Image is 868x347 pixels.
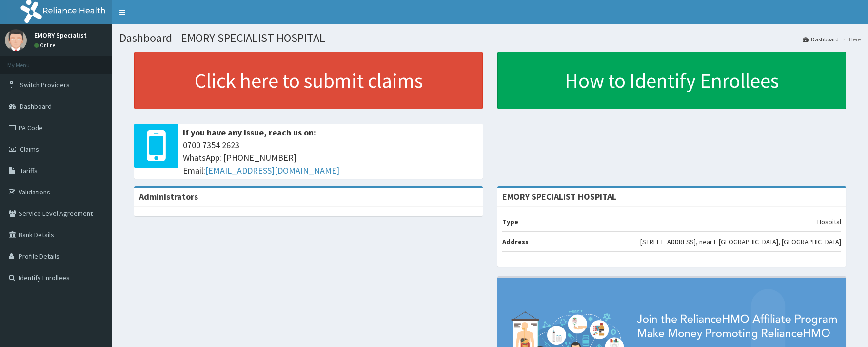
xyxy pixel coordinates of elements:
img: User Image [5,29,27,51]
p: [STREET_ADDRESS], near E [GEOGRAPHIC_DATA], [GEOGRAPHIC_DATA] [640,237,841,247]
b: Administrators [139,191,198,202]
a: Click here to submit claims [134,52,483,109]
span: Switch Providers [20,80,70,89]
b: Type [502,217,518,226]
b: If you have any issue, reach us on: [183,127,316,138]
strong: EMORY SPECIALIST HOSPITAL [502,191,616,202]
p: EMORY Specialist [34,32,87,39]
b: Address [502,237,529,246]
a: How to Identify Enrollees [497,52,846,109]
h1: Dashboard - EMORY SPECIALIST HOSPITAL [119,32,861,44]
li: Here [840,35,861,43]
a: Dashboard [803,35,839,43]
span: Claims [20,145,39,154]
span: Dashboard [20,102,52,111]
span: Tariffs [20,166,38,175]
a: Online [34,42,58,49]
p: Hospital [817,217,841,227]
a: [EMAIL_ADDRESS][DOMAIN_NAME] [205,165,339,176]
span: 0700 7354 2623 WhatsApp: [PHONE_NUMBER] Email: [183,139,478,176]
